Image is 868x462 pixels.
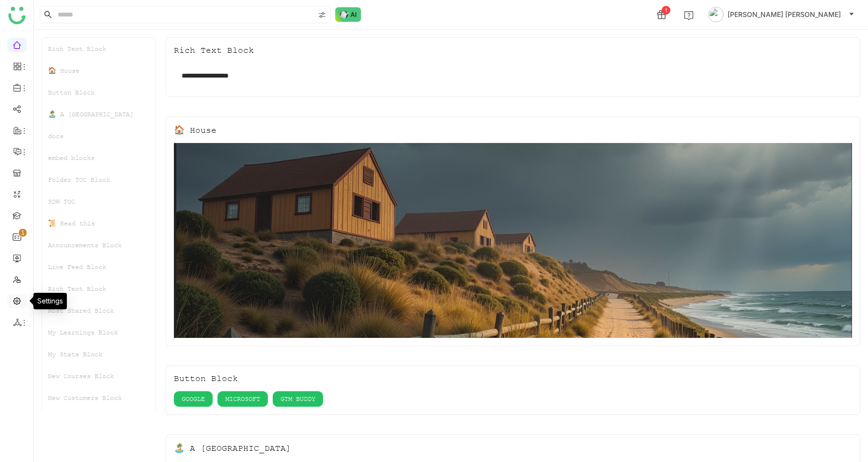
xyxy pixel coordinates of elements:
[728,9,841,20] span: [PERSON_NAME] [PERSON_NAME]
[273,391,323,407] button: GTM BUDDY
[42,387,155,409] div: New Customers Block
[182,394,205,404] span: GOOGLE
[174,46,254,55] div: Rich Text Block
[706,7,856,22] button: [PERSON_NAME] [PERSON_NAME]
[42,125,155,147] div: docs
[174,125,217,135] div: 🏠 House
[42,60,155,81] div: 🏠 House
[280,394,315,404] span: GTM BUDDY
[42,234,155,256] div: Announcements Block
[174,391,213,407] button: GOOGLE
[42,191,155,212] div: SDW TOC
[335,7,361,22] img: ask-buddy-normal.svg
[174,374,238,383] div: Button Block
[42,365,155,387] div: New Courses Block
[42,321,155,343] div: My Learnings Block
[42,256,155,278] div: Live Feed Block
[21,228,25,238] p: 1
[174,443,291,453] div: 🏝️ A [GEOGRAPHIC_DATA]
[42,81,155,103] div: Button Block
[217,391,268,407] button: MICROSOFT
[42,103,155,125] div: 🏝️ A [GEOGRAPHIC_DATA]
[19,229,27,237] nz-badge-sup: 1
[225,394,260,404] span: MICROSOFT
[42,343,155,365] div: My Stats Block
[174,143,852,338] img: 68553b2292361c547d91f02a
[42,409,155,430] div: Recent Forum Post Block
[33,293,67,309] div: Settings
[42,212,155,234] div: 📜 Read this
[8,7,26,24] img: logo
[662,6,670,15] div: 1
[684,11,694,20] img: help.svg
[42,278,155,300] div: Rich Text Block
[318,11,326,19] img: search-type.svg
[42,147,155,169] div: embed blocks
[42,169,155,191] div: Folder TOC Block
[42,38,155,60] div: Rich Text Block
[708,7,724,22] img: avatar
[42,300,155,321] div: Most Shared Block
